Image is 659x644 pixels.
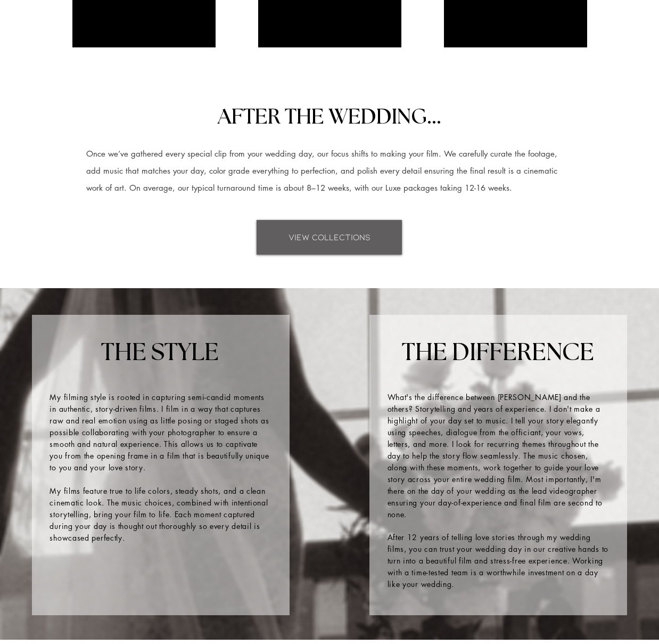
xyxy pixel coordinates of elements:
span: My filming style is rooted in capturing semi-candid moments in authentic, story-driven films. I f... [50,392,269,472]
span: After 12 years of telling love stories through my wedding films, you can trust your wedding day i... [388,532,608,589]
span: AFTER THE WEDDING... [218,107,441,128]
span: VIEW COLLECTIONS [289,231,370,243]
span: My films feature true to life colors, steady shots, and a clean cinematic look. The music choices... [50,486,268,543]
span: THE DIFFERENCE [402,341,594,365]
a: VIEW COLLECTIONS [257,220,402,255]
span: THE STYLE [101,341,219,365]
span: Once we’ve gathered every special clip from your wedding day, our focus shifts to making your fil... [86,149,557,193]
span: What's the difference between [PERSON_NAME] and the others? Storytelling and years of experience.... [388,392,603,519]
